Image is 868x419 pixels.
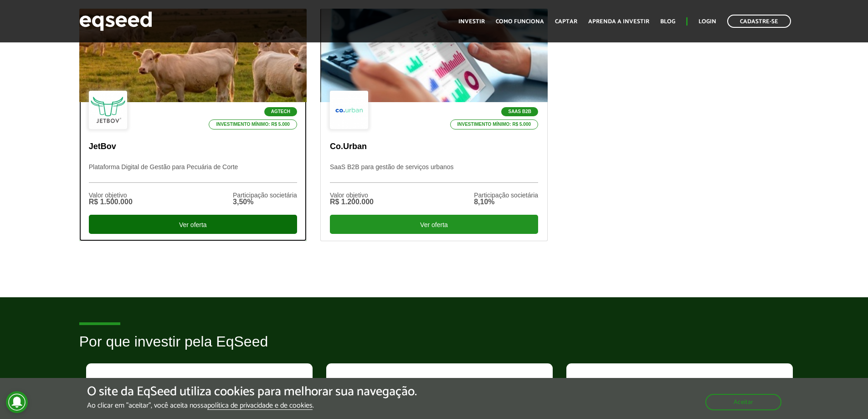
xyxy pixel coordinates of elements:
[474,198,538,206] div: 8,10%
[580,377,621,418] img: 90x90_lista.svg
[458,19,485,25] a: Investir
[330,142,538,152] p: Co.Urban
[89,142,297,152] p: JetBov
[330,163,538,183] p: SaaS B2B para gestão de serviços urbanos
[699,19,716,25] a: Login
[330,215,538,234] div: Ver oferta
[330,192,374,198] div: Valor objetivo
[233,198,297,206] div: 3,50%
[100,377,141,418] img: 90x90_fundos.svg
[588,19,649,25] a: Aprenda a investir
[330,198,374,206] div: R$ 1.200.000
[555,19,577,25] a: Captar
[705,394,781,410] button: Aceitar
[660,19,675,25] a: Blog
[496,19,544,25] a: Como funciona
[79,334,789,363] h2: Por que investir pela EqSeed
[209,119,297,129] p: Investimento mínimo: R$ 5.000
[320,9,548,241] a: SaaS B2B Investimento mínimo: R$ 5.000 Co.Urban SaaS B2B para gestão de serviços urbanos Valor ob...
[89,215,297,234] div: Ver oferta
[79,9,307,241] a: Agtech Investimento mínimo: R$ 5.000 JetBov Plataforma Digital de Gestão para Pecuária de Corte V...
[264,107,297,116] p: Agtech
[207,402,313,410] a: política de privacidade e de cookies
[89,163,297,183] p: Plataforma Digital de Gestão para Pecuária de Corte
[501,107,538,116] p: SaaS B2B
[474,192,538,198] div: Participação societária
[89,192,133,198] div: Valor objetivo
[233,192,297,198] div: Participação societária
[450,119,539,129] p: Investimento mínimo: R$ 5.000
[79,9,152,33] img: EqSeed
[340,377,381,418] img: 90x90_tempo.svg
[89,198,133,206] div: R$ 1.500.000
[87,385,417,399] h5: O site da EqSeed utiliza cookies para melhorar sua navegação.
[727,15,791,28] a: Cadastre-se
[87,401,417,410] p: Ao clicar em "aceitar", você aceita nossa .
